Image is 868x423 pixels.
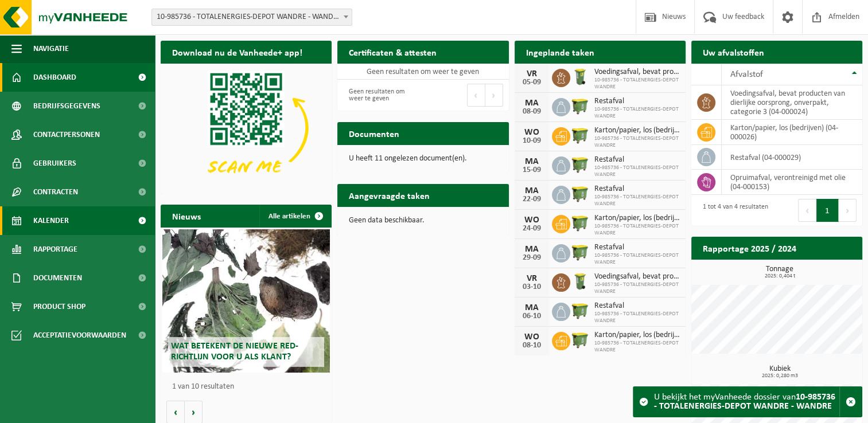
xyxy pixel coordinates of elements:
[349,217,497,225] p: Geen data beschikbaar.
[594,97,680,106] span: Restafval
[337,122,411,144] h2: Documenten
[722,120,862,145] td: karton/papier, los (bedrijven) (04-000026)
[152,9,352,25] span: 10-985736 - TOTALENERGIES-DEPOT WANDRE - WANDRE
[594,281,680,295] span: 10-985736 - TOTALENERGIES-DEPOT WANDRE
[520,342,543,350] div: 08-10
[594,135,680,149] span: 10-985736 - TOTALENERGIES-DEPOT WANDRE
[594,331,680,340] span: Karton/papier, los (bedrijven)
[467,84,485,107] button: Previous
[33,149,76,178] span: Gebruikers
[33,235,77,264] span: Rapportage
[520,274,543,283] div: VR
[515,41,606,63] h2: Ingeplande taken
[259,205,330,228] a: Alle artikelen
[816,199,839,222] button: 1
[520,283,543,291] div: 03-10
[691,41,776,63] h2: Uw afvalstoffen
[33,63,76,92] span: Dashboard
[594,155,680,164] span: Restafval
[697,198,768,223] div: 1 tot 4 van 4 resultaten
[520,157,543,166] div: MA
[520,312,543,320] div: 06-10
[33,292,85,321] span: Product Shop
[161,41,314,63] h2: Download nu de Vanheede+ app!
[691,237,808,259] h2: Rapportage 2025 / 2024
[171,342,298,362] span: Wat betekent de nieuwe RED-richtlijn voor u als klant?
[520,128,543,137] div: WO
[570,126,590,145] img: WB-1100-HPE-GN-50
[151,9,352,26] span: 10-985736 - TOTALENERGIES-DEPOT WANDRE - WANDRE
[697,365,862,379] h3: Kubiek
[570,330,590,350] img: WB-1100-HPE-GN-50
[33,206,69,235] span: Kalender
[570,242,590,262] img: WB-1100-HPE-GN-50
[570,155,590,174] img: WB-1100-HPE-GN-50
[654,387,839,417] div: U bekijkt het myVanheede dossier van
[520,186,543,195] div: MA
[839,199,857,222] button: Next
[594,301,680,311] span: Restafval
[570,184,590,203] img: WB-1100-HPE-GN-50
[520,69,543,79] div: VR
[161,64,332,192] img: Download de VHEPlus App
[520,216,543,225] div: WO
[485,84,503,107] button: Next
[520,245,543,254] div: MA
[349,155,497,163] p: U heeft 11 ongelezen document(en).
[520,137,543,145] div: 10-09
[337,64,508,80] td: Geen resultaten om weer te geven
[654,393,835,411] strong: 10-985736 - TOTALENERGIES-DEPOT WANDRE - WANDRE
[33,120,100,149] span: Contactpersonen
[520,108,543,116] div: 08-09
[520,195,543,203] div: 22-09
[570,272,590,291] img: WB-0140-HPE-GN-50
[520,303,543,312] div: MA
[594,311,680,324] span: 10-985736 - TOTALENERGIES-DEPOT WANDRE
[520,225,543,233] div: 24-09
[594,243,680,252] span: Restafval
[33,34,69,63] span: Navigatie
[520,79,543,87] div: 05-09
[570,301,590,320] img: WB-1100-HPE-GN-50
[172,383,326,391] p: 1 van 10 resultaten
[162,229,330,373] a: Wat betekent de nieuwe RED-richtlijn voor u als klant?
[798,199,816,222] button: Previous
[594,340,680,354] span: 10-985736 - TOTALENERGIES-DEPOT WANDRE
[594,77,680,91] span: 10-985736 - TOTALENERGIES-DEPOT WANDRE
[722,170,862,195] td: opruimafval, verontreinigd met olie (04-000153)
[520,99,543,108] div: MA
[697,265,862,279] h3: Tonnage
[33,264,82,292] span: Documenten
[594,252,680,266] span: 10-985736 - TOTALENERGIES-DEPOT WANDRE
[594,185,680,194] span: Restafval
[520,166,543,174] div: 15-09
[594,106,680,120] span: 10-985736 - TOTALENERGIES-DEPOT WANDRE
[343,83,417,108] div: Geen resultaten om weer te geven
[594,223,680,237] span: 10-985736 - TOTALENERGIES-DEPOT WANDRE
[777,259,861,282] a: Bekijk rapportage
[722,145,862,170] td: restafval (04-000029)
[594,214,680,223] span: Karton/papier, los (bedrijven)
[570,67,590,87] img: WB-0140-HPE-GN-50
[33,92,100,120] span: Bedrijfsgegevens
[697,273,862,279] span: 2025: 0,404 t
[730,70,763,79] span: Afvalstof
[33,178,78,206] span: Contracten
[337,41,448,63] h2: Certificaten & attesten
[594,164,680,178] span: 10-985736 - TOTALENERGIES-DEPOT WANDRE
[594,68,680,77] span: Voedingsafval, bevat producten van dierlijke oorsprong, onverpakt, categorie 3
[594,194,680,207] span: 10-985736 - TOTALENERGIES-DEPOT WANDRE
[520,254,543,262] div: 29-09
[594,272,680,281] span: Voedingsafval, bevat producten van dierlijke oorsprong, onverpakt, categorie 3
[33,321,126,350] span: Acceptatievoorwaarden
[594,126,680,135] span: Karton/papier, los (bedrijven)
[337,184,441,206] h2: Aangevraagde taken
[520,332,543,342] div: WO
[697,373,862,379] span: 2025: 0,280 m3
[570,96,590,116] img: WB-1100-HPE-GN-50
[722,85,862,120] td: voedingsafval, bevat producten van dierlijke oorsprong, onverpakt, categorie 3 (04-000024)
[161,205,212,227] h2: Nieuws
[570,213,590,233] img: WB-1100-HPE-GN-50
